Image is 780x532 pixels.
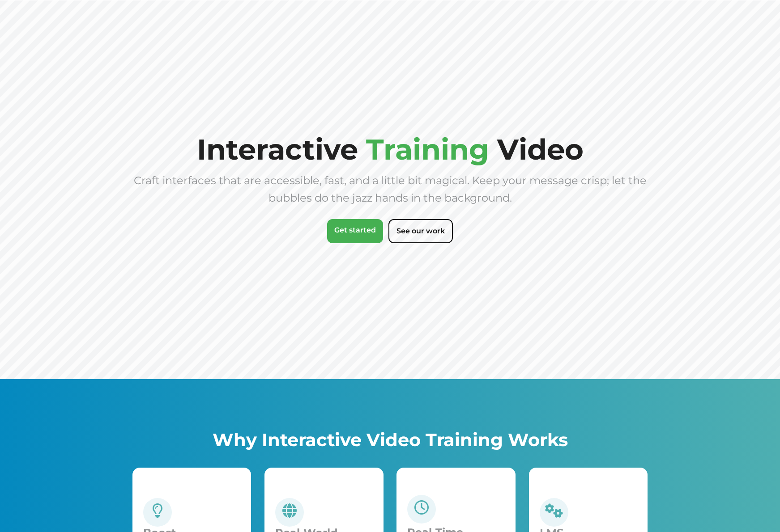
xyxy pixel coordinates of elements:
a: See our work [388,219,453,243]
span: Interactive [197,132,358,167]
span: Video [497,132,584,167]
a: Get started [327,219,383,243]
span: Why Interactive Video Training Works [213,429,568,451]
span: Craft interfaces that are accessible, fast, and a little bit magical. Keep your message crisp; le... [134,174,647,204]
span: Training [366,132,489,167]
